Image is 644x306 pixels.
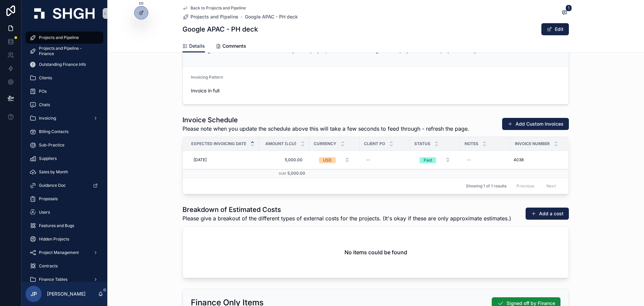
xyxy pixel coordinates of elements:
[467,157,471,163] div: --
[191,75,223,80] span: Invoicing Pattern
[39,169,68,175] span: Sales by Month
[424,157,432,163] div: Paid
[39,196,58,202] span: Proposals
[323,157,332,163] div: USD
[182,125,469,133] span: Please note when you update the schedule above this will take a few seconds to feed through - ref...
[39,236,69,242] span: Hidden Projects
[25,139,103,151] a: Sub-Practice
[25,260,103,272] a: Contracts
[39,156,57,161] span: Suppliers
[266,157,303,163] span: 5,000.00
[366,157,370,163] div: --
[191,13,238,20] span: Projects and Pipeline
[414,154,456,166] button: Select Button
[182,214,511,222] span: Please give a breakout of the different types of external costs for the projects. (It's okay if t...
[314,154,355,166] button: Select Button
[414,141,430,146] span: Status
[514,157,524,163] span: 4038
[39,35,79,40] span: Projects and Pipeline
[245,13,298,20] a: Google APAC - PH deck
[25,45,103,57] a: Projects and Pipeline - Finance
[39,116,56,121] span: Invoicing
[39,75,52,81] span: Clients
[191,87,279,94] span: Invoice in full
[182,5,246,11] a: Back to Projects and Pipeline
[25,126,103,138] a: Billing Contacts
[191,141,246,146] span: Expected Invoicing Date
[25,179,103,191] a: Guidance Doc
[39,223,74,228] span: Features and Bugs
[515,141,550,146] span: Invoice Number
[39,183,66,188] span: Guidance Doc
[25,99,103,111] a: Chats
[364,141,385,146] span: Client PO
[39,102,50,107] span: Chats
[287,171,305,176] span: 5,000.00
[25,206,103,218] a: Users
[25,152,103,165] a: Suppliers
[39,46,97,56] span: Projects and Pipeline - Finance
[39,250,79,255] span: Project Management
[25,32,103,44] a: Projects and Pipeline
[39,62,86,67] span: Outstanding Finance Info
[222,43,246,49] span: Comments
[47,291,86,297] p: [PERSON_NAME]
[31,290,37,298] span: JP
[526,208,569,220] button: Add a cost
[39,277,67,282] span: Finance Tables
[39,129,68,134] span: Billing Contacts
[34,8,95,19] img: App logo
[541,23,569,35] button: Edit
[189,43,205,49] span: Details
[25,72,103,84] a: Clients
[25,85,103,97] a: POs
[182,40,205,53] a: Details
[25,112,103,124] a: Invoicing
[466,183,506,189] span: Showing 1 of 1 results
[465,141,478,146] span: Notes
[182,205,511,214] h1: Breakdown of Estimated Costs
[279,172,286,175] small: Sum
[502,118,569,130] button: Add Custom Invoices
[314,141,336,146] span: Currency
[39,142,64,148] span: Sub-Practice
[25,58,103,71] a: Outstanding Finance Info
[39,89,47,94] span: POs
[182,25,258,34] h1: Google APAC - PH deck
[25,220,103,232] a: Features and Bugs
[194,157,207,163] span: [DATE]
[21,27,107,282] div: scrollable content
[25,247,103,259] a: Project Management
[25,273,103,286] a: Finance Tables
[182,115,469,125] h1: Invoice Schedule
[560,9,569,17] button: 1
[25,166,103,178] a: Sales by Month
[344,248,407,256] h2: No items could be found
[39,263,58,269] span: Contracts
[182,13,238,20] a: Projects and Pipeline
[191,5,246,11] span: Back to Projects and Pipeline
[25,233,103,245] a: Hidden Projects
[216,40,246,53] a: Comments
[39,210,50,215] span: Users
[566,5,572,11] span: 1
[25,193,103,205] a: Proposals
[265,141,297,146] span: Amount (LCU)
